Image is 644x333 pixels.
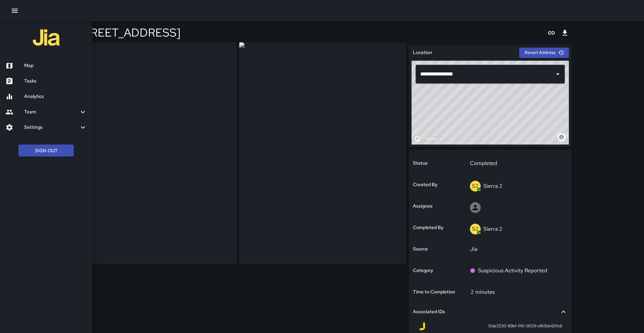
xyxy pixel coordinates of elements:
[24,124,79,131] h6: Settings
[24,108,79,116] h6: Team
[33,24,60,51] img: jia-logo
[24,62,87,69] h6: Map
[24,93,87,100] h6: Analytics
[24,77,87,85] h6: Tasks
[18,145,74,157] button: Sign Out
